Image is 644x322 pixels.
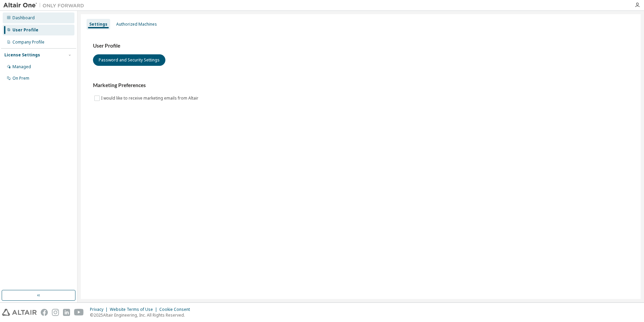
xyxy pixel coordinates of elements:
div: Managed [12,64,31,70]
div: Settings [89,22,107,27]
div: On Prem [12,76,29,81]
div: Cookie Consent [159,307,194,312]
button: Password and Security Settings [93,54,165,66]
img: instagram.svg [52,309,59,316]
h3: User Profile [93,43,629,49]
div: User Profile [12,27,38,33]
div: Company Profile [12,39,44,45]
div: Website Terms of Use [110,307,159,312]
div: Privacy [90,307,110,312]
img: facebook.svg [41,309,48,316]
img: linkedin.svg [63,309,70,316]
img: Altair One [3,2,88,9]
label: I would like to receive marketing emails from Altair [101,94,200,102]
h3: Marketing Preferences [93,82,629,89]
div: Dashboard [12,15,35,21]
img: youtube.svg [74,309,84,316]
div: Authorized Machines [116,22,157,27]
img: altair_logo.svg [2,309,37,316]
div: License Settings [4,52,40,58]
p: © 2025 Altair Engineering, Inc. All Rights Reserved. [90,312,194,318]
